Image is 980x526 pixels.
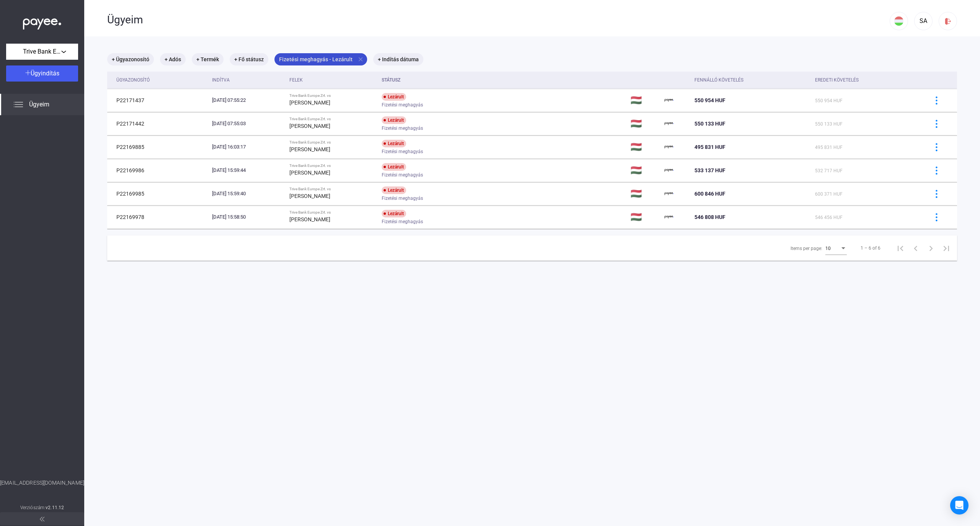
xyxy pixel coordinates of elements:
[382,217,423,226] span: Fizetési meghagyás
[212,96,283,104] div: [DATE] 07:55:22
[6,44,78,60] button: Trive Bank Europe Zrt.
[382,186,406,194] div: Lezárult
[212,167,283,174] div: [DATE] 15:59:44
[694,121,725,127] span: 550 133 HUF
[31,70,59,77] span: Ügyindítás
[107,13,890,26] div: Ügyeim
[212,143,283,151] div: [DATE] 16:03:17
[116,75,150,85] div: Ügyazonosító
[928,162,944,178] button: more-blue
[933,167,941,175] img: more-blue
[29,100,49,109] span: Ügyeim
[160,53,186,65] mat-chip: + Adós
[212,75,283,85] div: Indítva
[6,65,78,82] button: Ügyindítás
[289,117,376,121] div: Trive Bank Europe Zrt. vs
[289,100,330,106] strong: [PERSON_NAME]
[382,194,423,203] span: Fizetési meghagyás
[944,17,952,25] img: logout-red
[289,170,330,176] strong: [PERSON_NAME]
[627,206,661,229] td: 🇭🇺
[107,136,209,158] td: P22169885
[289,75,303,85] div: Felek
[107,159,209,182] td: P22169986
[289,140,376,145] div: Trive Bank Europe Zrt. vs
[289,193,330,199] strong: [PERSON_NAME]
[382,140,406,147] div: Lezárult
[212,75,230,85] div: Indítva
[928,139,944,155] button: more-blue
[950,496,969,515] div: Open Intercom Messenger
[825,243,847,253] mat-select: Items per page:
[107,182,209,205] td: P22169985
[107,53,154,65] mat-chip: + Ügyazonosító
[928,186,944,202] button: more-blue
[382,124,423,133] span: Fizetési meghagyás
[23,47,61,56] span: Trive Bank Europe Zrt.
[815,75,859,85] div: Eredeti követelés
[694,167,725,173] span: 533 137 HUF
[212,190,283,198] div: [DATE] 15:59:40
[815,75,919,85] div: Eredeti követelés
[890,12,908,30] button: HU
[627,182,661,205] td: 🇭🇺
[933,96,941,105] img: more-blue
[665,166,674,175] img: payee-logo
[357,56,364,63] mat-icon: close
[107,89,209,112] td: P22171437
[893,240,908,256] button: First page
[694,75,743,85] div: Fennálló követelés
[908,240,923,256] button: Previous page
[289,216,330,222] strong: [PERSON_NAME]
[928,116,944,132] button: more-blue
[627,112,661,135] td: 🇭🇺
[939,240,954,256] button: Last page
[815,145,843,150] span: 495 831 HUF
[815,215,843,220] span: 546 456 HUF
[694,75,809,85] div: Fennálló követelés
[923,240,939,256] button: Next page
[694,214,725,220] span: 546 808 HUF
[791,244,822,253] div: Items per page:
[289,123,330,129] strong: [PERSON_NAME]
[274,53,367,65] mat-chip: Fizetési meghagyás - Lezárult
[382,170,423,180] span: Fizetési meghagyás
[627,159,661,182] td: 🇭🇺
[665,189,674,198] img: payee-logo
[23,14,61,30] img: white-payee-white-dot.svg
[694,191,725,197] span: 600 846 HUF
[192,53,224,65] mat-chip: + Termék
[933,213,941,221] img: more-blue
[40,517,44,521] img: arrow-double-left-grey.svg
[289,93,376,98] div: Trive Bank Europe Zrt. vs
[230,53,268,65] mat-chip: + Fő státusz
[212,213,283,221] div: [DATE] 15:58:50
[917,16,930,26] div: SA
[25,70,31,75] img: plus-white.svg
[116,75,206,85] div: Ügyazonosító
[928,209,944,225] button: more-blue
[861,243,880,253] div: 1 – 6 of 6
[665,142,674,152] img: payee-logo
[928,92,944,108] button: more-blue
[694,144,725,150] span: 495 831 HUF
[107,206,209,229] td: P22169978
[815,191,843,197] span: 600 371 HUF
[894,16,903,26] img: HU
[289,146,330,152] strong: [PERSON_NAME]
[665,212,674,222] img: payee-logo
[815,168,843,173] span: 532 717 HUF
[107,112,209,135] td: P22171442
[373,53,423,65] mat-chip: + Indítás dátuma
[382,147,423,156] span: Fizetési meghagyás
[382,100,423,109] span: Fizetési meghagyás
[289,187,376,191] div: Trive Bank Europe Zrt. vs
[382,116,406,124] div: Lezárult
[14,100,23,109] img: list.svg
[382,163,406,171] div: Lezárult
[665,119,674,128] img: payee-logo
[815,98,843,103] span: 550 954 HUF
[289,75,376,85] div: Felek
[382,210,406,217] div: Lezárult
[694,97,725,103] span: 550 954 HUF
